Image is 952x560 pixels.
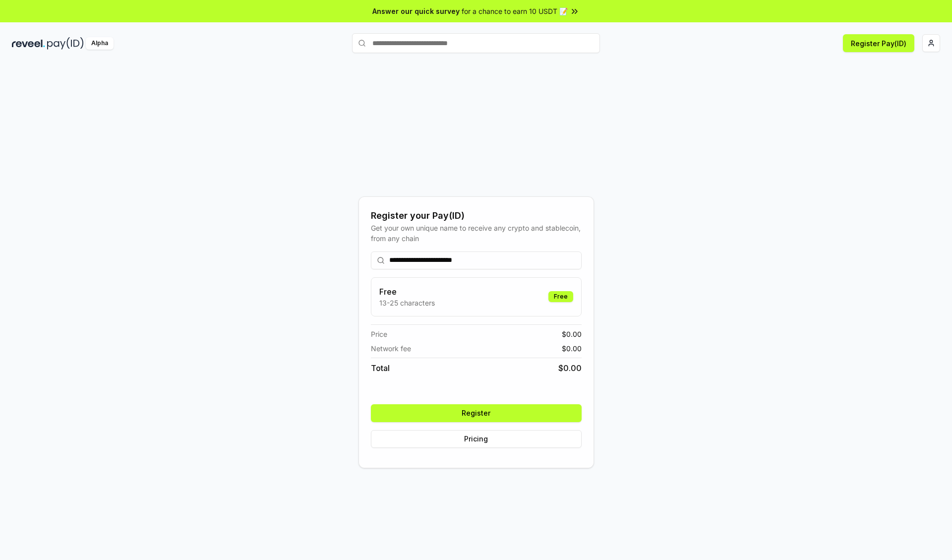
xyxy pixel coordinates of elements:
[371,362,390,374] span: Total
[562,329,582,339] span: $ 0.00
[462,6,568,16] span: for a chance to earn 10 USDT 📝
[548,291,573,302] div: Free
[379,298,435,308] p: 13-25 characters
[371,430,582,448] button: Pricing
[558,362,582,374] span: $ 0.00
[86,37,114,50] div: Alpha
[562,343,582,354] span: $ 0.00
[47,37,84,50] img: pay_id
[371,209,582,223] div: Register your Pay(ID)
[371,404,582,422] button: Register
[371,343,411,354] span: Network fee
[12,37,45,50] img: reveel_dark
[371,223,582,244] div: Get your own unique name to receive any crypto and stablecoin, from any chain
[371,329,387,339] span: Price
[379,286,435,298] h3: Free
[843,34,914,52] button: Register Pay(ID)
[372,6,460,16] span: Answer our quick survey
